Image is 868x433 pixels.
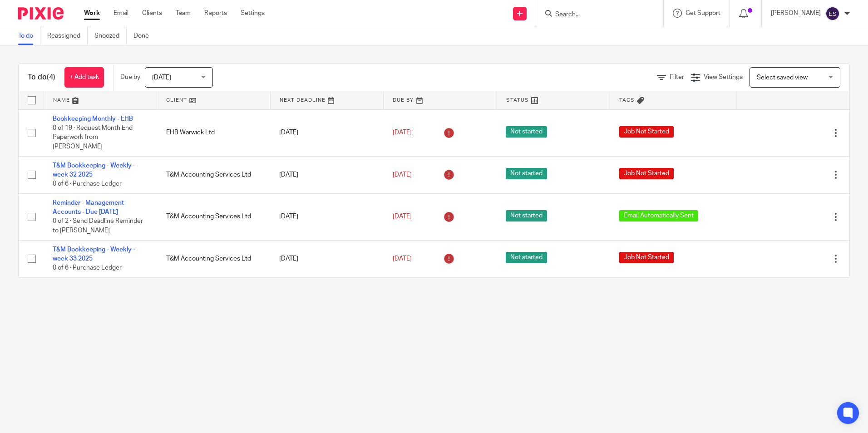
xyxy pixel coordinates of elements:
span: 0 of 2 · Send Deadline Reminder to [PERSON_NAME] [53,218,143,234]
span: Filter [670,74,684,80]
a: Reminder - Management Accounts - Due [DATE] [53,200,124,215]
span: Email Automatically Sent [619,210,698,221]
span: [DATE] [393,213,412,220]
span: Not started [506,252,547,263]
span: Get Support [686,10,720,16]
a: Snoozed [94,27,127,45]
span: 0 of 6 · Purchase Ledger [53,265,122,271]
img: svg%3E [825,6,840,21]
a: Bookkeeping Monthly - EHB [53,116,133,122]
span: [DATE] [393,256,412,262]
a: Reports [204,9,227,18]
a: Reassigned [47,27,88,45]
span: Select saved view [757,74,808,81]
span: Job Not Started [619,126,674,138]
a: Email [113,9,128,18]
a: Work [84,9,100,18]
h1: To do [28,73,55,82]
a: + Add task [64,67,104,88]
span: 0 of 6 · Purchase Ledger [53,181,122,187]
span: Not started [506,126,547,138]
p: Due by [120,73,140,82]
td: [DATE] [270,240,384,277]
p: [PERSON_NAME] [771,9,821,18]
a: Team [176,9,191,18]
td: EHB Warwick Ltd [157,109,271,156]
td: [DATE] [270,156,384,193]
a: T&M Bookkeeping - Weekly - week 32 2025 [53,162,135,178]
span: Not started [506,210,547,221]
span: [DATE] [152,74,171,81]
td: T&M Accounting Services Ltd [157,240,271,277]
span: (4) [47,74,55,81]
span: [DATE] [393,129,412,136]
span: Job Not Started [619,168,674,179]
span: Not started [506,168,547,179]
a: To do [18,27,40,45]
a: Settings [241,9,265,18]
span: 0 of 19 · Request Month End Paperwork from [PERSON_NAME] [53,125,133,150]
a: T&M Bookkeeping - Weekly - week 33 2025 [53,246,135,262]
span: View Settings [704,74,743,80]
span: Job Not Started [619,252,674,263]
input: Search [554,11,636,19]
td: T&M Accounting Services Ltd [157,156,271,193]
span: [DATE] [393,172,412,178]
a: Clients [142,9,162,18]
span: Tags [619,98,635,103]
td: [DATE] [270,193,384,240]
a: Done [133,27,156,45]
img: Pixie [18,7,64,20]
td: [DATE] [270,109,384,156]
td: T&M Accounting Services Ltd [157,193,271,240]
